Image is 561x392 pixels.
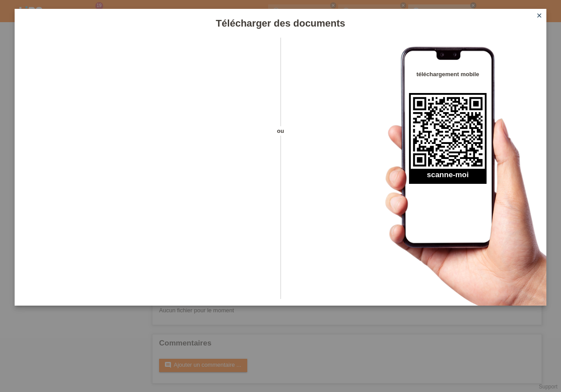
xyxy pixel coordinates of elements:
a: close [534,11,545,21]
span: ou [265,126,296,136]
h4: téléchargement mobile [409,71,487,78]
i: close [536,12,543,19]
h2: scanne-moi [409,171,487,184]
iframe: Upload [28,60,265,281]
h1: Télécharger des documents [15,18,546,29]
